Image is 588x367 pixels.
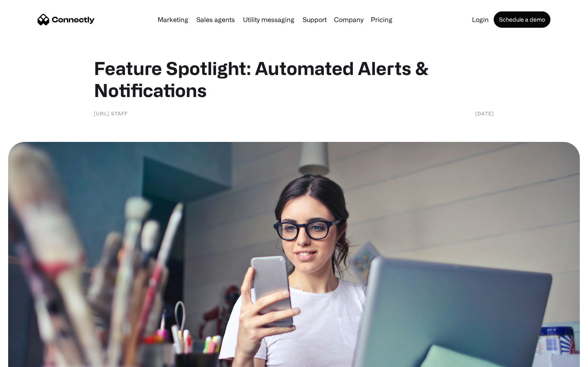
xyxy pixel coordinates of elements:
div: Company [334,14,363,25]
a: Pricing [367,16,396,23]
a: home [38,13,95,26]
aside: Language selected: English [8,353,49,364]
div: [DATE] [475,109,494,117]
div: Company [332,14,366,25]
h1: Feature Spotlight: Automated Alerts & Notifications [94,57,494,101]
ul: Language list [16,353,49,364]
a: Utility messaging [240,16,298,23]
div: [URL] staff [94,109,128,117]
a: Support [299,16,330,23]
a: Marketing [154,16,192,23]
a: Login [469,16,492,23]
a: Sales agents [193,16,238,23]
a: Schedule a demo [494,11,550,28]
